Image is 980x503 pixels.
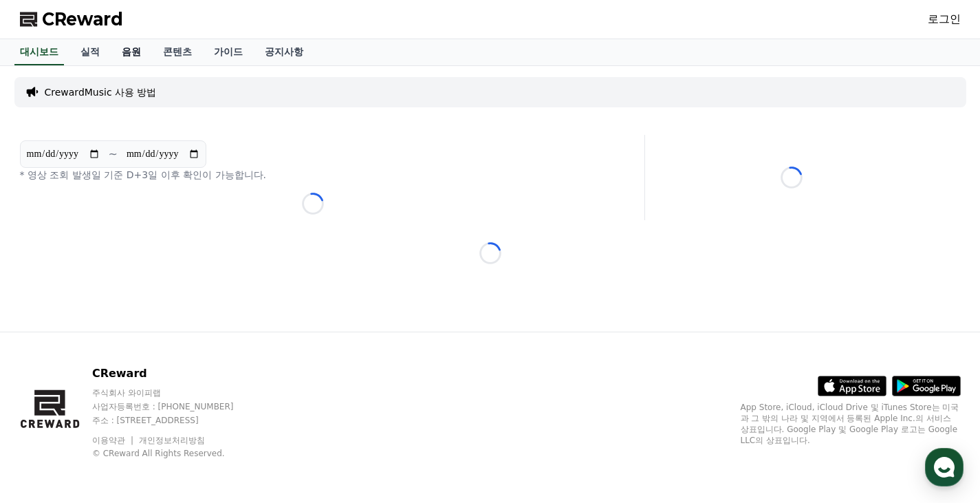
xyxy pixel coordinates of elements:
a: 설정 [177,389,264,423]
p: CReward [92,365,260,382]
p: 사업자등록번호 : [PHONE_NUMBER] [92,401,260,412]
a: 공지사항 [254,39,314,65]
p: © CReward All Rights Reserved. [92,448,260,459]
p: ~ [109,146,118,162]
span: 대화 [126,410,142,421]
a: 대시보드 [14,39,64,65]
p: 주소 : [STREET_ADDRESS] [92,415,260,426]
span: 설정 [213,409,229,420]
span: CReward [42,8,123,30]
a: 개인정보처리방침 [139,436,205,445]
a: 로그인 [928,11,961,28]
a: 이용약관 [92,436,135,445]
a: 대화 [91,389,177,423]
a: CrewardMusic 사용 방법 [45,85,157,99]
a: 가이드 [203,39,254,65]
a: 콘텐츠 [152,39,203,65]
a: 홈 [4,389,91,423]
a: CReward [20,8,123,30]
span: 홈 [43,409,52,420]
p: 주식회사 와이피랩 [92,387,260,398]
a: 실적 [69,39,111,65]
p: * 영상 조회 발생일 기준 D+3일 이후 확인이 가능합니다. [20,168,606,182]
p: App Store, iCloud, iCloud Drive 및 iTunes Store는 미국과 그 밖의 나라 및 지역에서 등록된 Apple Inc.의 서비스 상표입니다. Goo... [741,402,961,446]
a: 음원 [111,39,152,65]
